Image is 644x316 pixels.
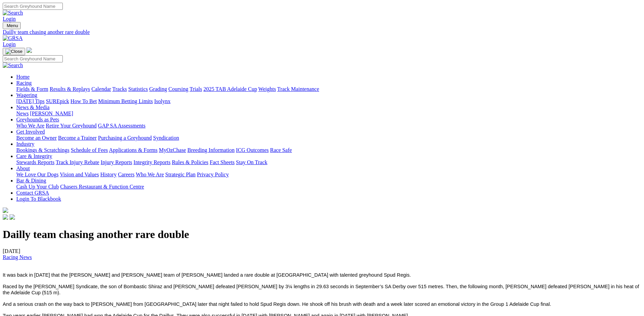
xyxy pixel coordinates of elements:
a: Home [16,74,30,80]
a: Calendar [91,86,111,92]
span: [DATE] [3,248,32,260]
div: Greyhounds as Pets [16,123,641,129]
a: SUREpick [46,98,69,104]
a: Racing News [3,254,32,260]
span: Raced by the [PERSON_NAME] Syndicate, the son of Bombastic Shiraz and [PERSON_NAME] defeated [PER... [3,284,639,295]
a: Coursing [168,86,188,92]
a: ICG Outcomes [236,147,269,153]
input: Search [3,3,63,10]
img: logo-grsa-white.png [26,47,32,53]
a: Injury Reports [100,159,132,165]
a: Become a Trainer [58,135,97,141]
a: 2025 TAB Adelaide Cup [203,86,257,92]
a: Industry [16,141,34,147]
a: Who We Are [16,123,44,129]
div: Bar & Dining [16,184,641,190]
a: How To Bet [71,98,97,104]
a: MyOzChase [159,147,186,153]
a: Bookings & Scratchings [16,147,69,153]
input: Search [3,55,63,62]
a: Weights [258,86,276,92]
a: Minimum Betting Limits [98,98,153,104]
a: Stewards Reports [16,159,54,165]
a: Racing [16,80,32,86]
a: Fact Sheets [210,159,235,165]
div: About [16,172,641,178]
a: Greyhounds as Pets [16,117,59,122]
a: Isolynx [154,98,170,104]
a: Statistics [128,86,148,92]
span: And a serious crash on the way back to [PERSON_NAME] from [GEOGRAPHIC_DATA] later that night fail... [3,301,551,307]
button: Toggle navigation [3,48,25,55]
div: News & Media [16,111,641,117]
a: Vision and Values [60,172,99,177]
a: Track Injury Rebate [56,159,99,165]
a: Integrity Reports [133,159,170,165]
img: Search [3,10,23,16]
div: Get Involved [16,135,641,141]
img: GRSA [3,35,23,41]
a: Dailly team chasing another rare double [3,29,641,35]
div: Industry [16,147,641,153]
h1: Dailly team chasing another rare double [3,228,641,241]
a: Login [3,41,16,47]
div: Wagering [16,98,641,104]
img: facebook.svg [3,214,8,220]
a: We Love Our Dogs [16,172,58,177]
span: Menu [7,23,18,28]
a: Schedule of Fees [71,147,108,153]
a: Bar & Dining [16,178,46,183]
a: [PERSON_NAME] [30,111,73,116]
a: Login To Blackbook [16,196,61,202]
a: Login [3,16,16,22]
img: Close [5,49,22,54]
a: Race Safe [270,147,292,153]
a: Breeding Information [187,147,235,153]
div: Care & Integrity [16,159,641,165]
a: Stay On Track [236,159,267,165]
a: Wagering [16,92,37,98]
a: [DATE] Tips [16,98,44,104]
a: Grading [149,86,167,92]
a: Privacy Policy [197,172,229,177]
a: GAP SA Assessments [98,123,146,129]
a: Fields & Form [16,86,48,92]
span: It was back in [DATE] that the [PERSON_NAME] and [PERSON_NAME] team of [PERSON_NAME] landed a rar... [3,272,411,278]
a: Results & Replays [50,86,90,92]
a: News [16,111,29,116]
a: Tracks [112,86,127,92]
a: Get Involved [16,129,45,135]
a: History [100,172,116,177]
a: Track Maintenance [277,86,319,92]
a: Care & Integrity [16,153,52,159]
a: Strategic Plan [165,172,196,177]
a: Syndication [153,135,179,141]
a: Chasers Restaurant & Function Centre [60,184,144,190]
a: News & Media [16,104,50,110]
a: Rules & Policies [172,159,208,165]
button: Toggle navigation [3,22,21,29]
a: Applications & Forms [109,147,158,153]
a: Retire Your Greyhound [46,123,97,129]
a: Purchasing a Greyhound [98,135,152,141]
img: twitter.svg [10,214,15,220]
a: Careers [118,172,134,177]
img: logo-grsa-white.png [3,208,8,213]
img: Search [3,62,23,68]
div: Racing [16,86,641,92]
a: About [16,165,30,171]
a: Trials [189,86,202,92]
a: Who We Are [136,172,164,177]
a: Become an Owner [16,135,57,141]
a: Contact GRSA [16,190,49,196]
a: Cash Up Your Club [16,184,59,190]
